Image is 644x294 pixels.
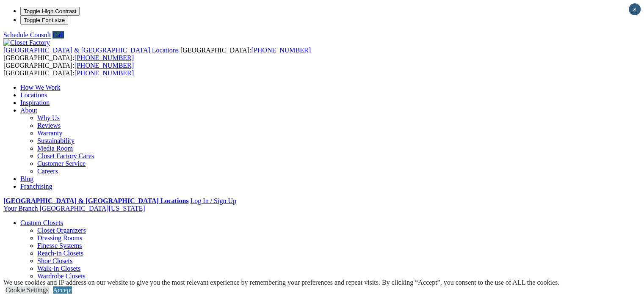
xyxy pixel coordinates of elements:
div: We use cookies and IP address on our website to give you the most relevant experience by remember... [3,279,559,286]
a: Reach-in Closets [37,250,83,257]
a: Sustainability [37,137,75,144]
a: [PHONE_NUMBER] [75,62,134,69]
a: [GEOGRAPHIC_DATA] & [GEOGRAPHIC_DATA] Locations [3,47,180,54]
a: [PHONE_NUMBER] [75,54,134,61]
button: Close [629,3,641,15]
span: [GEOGRAPHIC_DATA]: [GEOGRAPHIC_DATA]: [3,47,311,61]
span: [GEOGRAPHIC_DATA][US_STATE] [39,205,145,212]
a: How We Work [20,84,61,91]
button: Toggle High Contrast [20,7,80,16]
button: Toggle Font size [20,16,68,25]
a: Inspiration [20,99,50,106]
a: Finesse Systems [37,242,82,249]
a: Call [53,31,64,38]
a: Why Us [37,114,60,121]
span: Toggle High Contrast [24,8,76,14]
span: Your Branch [3,205,38,212]
a: Cookie Settings [6,286,49,294]
a: Wardrobe Closets [37,272,86,280]
a: Careers [37,168,58,175]
a: Blog [20,175,33,182]
img: Closet Factory [3,39,50,47]
span: [GEOGRAPHIC_DATA]: [GEOGRAPHIC_DATA]: [3,62,134,77]
a: Reviews [37,122,61,129]
a: Custom Closets [20,219,63,226]
a: Customer Service [37,160,86,167]
a: Warranty [37,129,62,137]
a: Shoe Closets [37,257,72,264]
a: Media Room [37,145,73,152]
a: Locations [20,91,47,99]
a: [GEOGRAPHIC_DATA] & [GEOGRAPHIC_DATA] Locations [3,197,188,204]
a: About [20,107,37,114]
a: Accept [53,286,72,294]
span: [GEOGRAPHIC_DATA] & [GEOGRAPHIC_DATA] Locations [3,47,179,54]
a: Closet Organizers [37,227,86,234]
a: Schedule Consult [3,31,51,38]
span: Toggle Font size [24,17,65,23]
a: Walk-in Closets [37,265,80,272]
a: Your Branch [GEOGRAPHIC_DATA][US_STATE] [3,205,145,212]
a: Dressing Rooms [37,234,82,242]
a: Closet Factory Cares [37,152,94,159]
a: Franchising [20,183,53,190]
a: [PHONE_NUMBER] [75,69,134,77]
a: Log In / Sign Up [190,197,236,204]
a: [PHONE_NUMBER] [251,47,310,54]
